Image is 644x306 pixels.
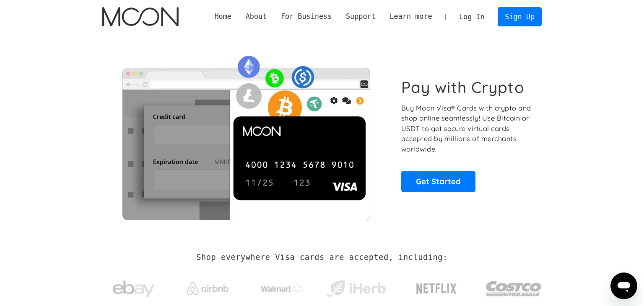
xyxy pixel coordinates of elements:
[401,103,532,154] p: Buy Moon Visa® Cards with crypto and shop online seamlessly! Use Bitcoin or USDT to get secure vi...
[196,253,447,262] h2: Shop everywhere Visa cards are accepted, including:
[113,276,155,302] img: ebay
[325,270,387,304] a: iHerb
[415,278,457,299] img: Netflix
[401,78,525,97] h1: Pay with Crypto
[261,284,303,294] img: Walmart
[390,11,432,22] div: Learn more
[610,273,637,299] iframe: Button to launch messaging window
[274,11,339,22] div: For Business
[339,11,382,22] div: Support
[251,275,313,298] a: Walmart
[239,11,274,22] div: About
[246,11,267,22] div: About
[208,11,239,22] a: Home
[401,171,475,192] a: Get Started
[325,278,387,300] img: iHerb
[346,11,376,22] div: Support
[383,11,439,22] div: Learn more
[177,274,239,299] a: Airbnb
[102,50,390,220] img: Moon Cards let you spend your crypto anywhere Visa is accepted.
[452,8,491,26] a: Log In
[399,270,474,303] a: Netflix
[102,7,178,26] a: home
[498,7,541,26] a: Sign Up
[281,11,332,22] div: For Business
[486,273,542,304] img: Costco
[102,7,178,26] img: Moon Logo
[187,282,229,295] img: Airbnb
